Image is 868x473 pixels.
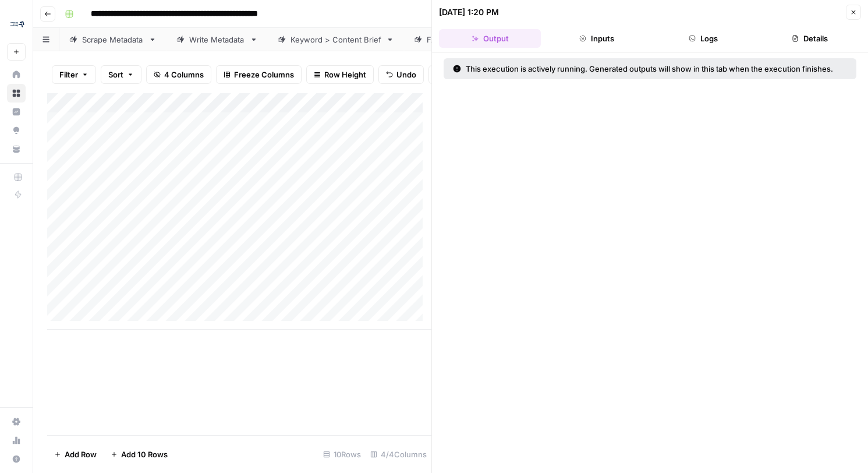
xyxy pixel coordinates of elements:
[378,65,424,84] button: Undo
[164,69,204,80] span: 4 Columns
[59,28,166,51] a: Scrape Metadata
[366,445,431,464] div: 4/4 Columns
[396,69,416,80] span: Undo
[82,34,144,45] div: Scrape Metadata
[545,29,647,48] button: Inputs
[7,431,26,450] a: Usage
[439,6,499,18] div: [DATE] 1:20 PM
[59,69,78,80] span: Filter
[653,29,754,48] button: Logs
[216,65,302,84] button: Freeze Columns
[404,28,468,51] a: FAQs
[759,29,861,48] button: Details
[7,84,26,103] a: Browse
[7,412,26,431] a: Settings
[166,28,268,51] a: Write Metadata
[7,140,26,158] a: Your Data
[146,65,211,84] button: 4 Columns
[7,13,28,34] img: Compound Growth Logo
[306,65,374,84] button: Row Height
[52,65,96,84] button: Filter
[7,450,26,468] button: Help + Support
[121,449,168,460] span: Add 10 Rows
[104,445,175,464] button: Add 10 Rows
[324,69,366,80] span: Row Height
[108,69,123,80] span: Sort
[439,29,541,48] button: Output
[268,28,404,51] a: Keyword > Content Brief
[234,69,294,80] span: Freeze Columns
[453,63,840,75] div: This execution is actively running. Generated outputs will show in this tab when the execution fi...
[189,34,245,45] div: Write Metadata
[47,445,104,464] button: Add Row
[290,34,381,45] div: Keyword > Content Brief
[7,121,26,140] a: Opportunities
[7,9,26,38] button: Workspace: Compound Growth
[318,445,366,464] div: 10 Rows
[7,65,26,84] a: Home
[101,65,141,84] button: Sort
[7,103,26,121] a: Insights
[65,449,97,460] span: Add Row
